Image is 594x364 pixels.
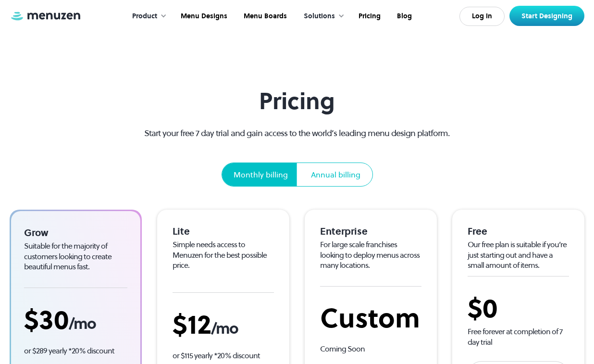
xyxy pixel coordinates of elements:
[173,350,274,361] p: or $115 yearly *20% discount
[320,239,421,271] div: For large scale franchises looking to deploy menus across many locations.
[24,226,127,239] div: Grow
[468,239,569,271] div: Our free plan is suitable if you’re just starting out and have a small amount of items.
[294,1,349,31] div: Solutions
[39,301,69,338] span: 30
[172,1,235,31] a: Menu Designs
[24,241,127,272] div: Suitable for the majority of customers looking to create beautiful menus fast.
[468,292,569,324] div: $0
[127,88,467,115] h1: Pricing
[468,225,569,238] div: Free
[349,1,388,31] a: Pricing
[127,126,467,139] p: Start your free 7 day trial and gain access to the world’s leading menu design platform.
[459,7,505,26] a: Log In
[320,225,421,238] div: Enterprise
[173,225,274,238] div: Lite
[235,1,294,31] a: Menu Boards
[69,313,96,334] span: /mo
[234,169,288,180] div: Monthly billing
[24,345,127,356] p: or $289 yearly *20% discount
[173,308,274,340] div: $
[211,318,238,339] span: /mo
[123,1,172,31] div: Product
[173,239,274,271] div: Simple needs access to Menuzen for the best possible price.
[320,302,421,334] div: Custom
[320,344,421,354] div: Coming Soon
[132,11,157,22] div: Product
[24,303,127,336] div: $
[509,6,584,26] a: Start Designing
[311,169,360,180] div: Annual billing
[388,1,419,31] a: Blog
[468,326,569,347] div: Free forever at completion of 7 day trial
[187,306,211,343] span: 12
[304,11,335,22] div: Solutions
